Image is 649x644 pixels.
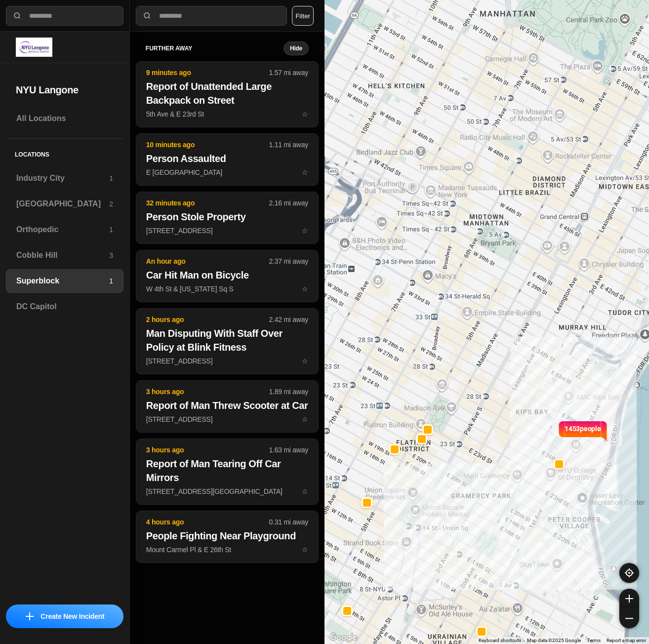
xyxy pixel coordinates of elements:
[302,357,308,365] span: star
[327,631,360,644] img: Google
[136,133,319,186] button: 10 minutes ago1.11 mi awayPerson AssaultedE [GEOGRAPHIC_DATA]star
[109,276,113,286] p: 1
[146,284,308,294] p: W 4th St & [US_STATE] Sq S
[619,608,639,628] button: zoom-out
[16,198,109,210] h3: [GEOGRAPHIC_DATA]
[557,420,565,442] img: notch
[136,250,319,302] button: An hour ago2.37 mi awayCar Hit Man on BicycleW 4th St & [US_STATE] Sq Sstar
[146,399,308,412] h2: Report of Man Threw Scooter at Car
[136,439,319,505] button: 3 hours ago1.63 mi awayReport of Man Tearing Off Car Mirrors[STREET_ADDRESS][GEOGRAPHIC_DATA]star
[302,227,308,235] span: star
[12,11,22,21] img: search
[109,199,113,209] p: 2
[136,61,319,127] button: 9 minutes ago1.57 mi awayReport of Unattended Large Backpack on Street5th Ave & E 23rd Ststar
[146,80,308,107] h2: Report of Unattended Large Backpack on Street
[6,192,123,216] a: [GEOGRAPHIC_DATA]2
[136,545,319,554] a: 4 hours ago0.31 mi awayPeople Fighting Near PlaygroundMount Carmel Pl & E 26th Ststar
[292,6,314,26] button: Filter
[327,631,360,644] a: Open this area in Google Maps (opens a new window)
[136,487,319,495] a: 3 hours ago1.63 mi awayReport of Man Tearing Off Car Mirrors[STREET_ADDRESS][GEOGRAPHIC_DATA]star
[284,41,309,55] button: Hide
[16,113,113,124] h3: All Locations
[146,210,308,224] h2: Person Stole Property
[619,563,639,583] button: recenter
[527,638,581,643] span: Map data ©2025 Google
[146,486,308,496] p: [STREET_ADDRESS][GEOGRAPHIC_DATA]
[6,139,123,166] h5: Locations
[290,44,302,52] small: Hide
[302,110,308,118] span: star
[269,256,308,266] p: 2.37 mi away
[587,638,601,643] a: Terms (opens in new tab)
[136,284,319,293] a: An hour ago2.37 mi awayCar Hit Man on BicycleW 4th St & [US_STATE] Sq Sstar
[136,226,319,235] a: 32 minutes ago2.16 mi awayPerson Stole Property[STREET_ADDRESS]star
[136,110,319,118] a: 9 minutes ago1.57 mi awayReport of Unattended Large Backpack on Street5th Ave & E 23rd Ststar
[302,415,308,423] span: star
[146,545,308,555] p: Mount Carmel Pl & E 26th St
[302,168,308,176] span: star
[146,256,269,266] p: An hour ago
[146,226,308,236] p: [STREET_ADDRESS]
[146,167,308,177] p: E [GEOGRAPHIC_DATA]
[146,198,269,208] p: 32 minutes ago
[146,457,308,484] h2: Report of Man Tearing Off Car Mirrors
[146,268,308,282] h2: Car Hit Man on Bicycle
[146,140,269,150] p: 10 minutes ago
[146,44,284,52] h5: further away
[142,11,152,21] img: search
[625,614,633,622] img: zoom-out
[269,68,308,78] p: 1.57 mi away
[146,326,308,354] h2: Man Disputing With Staff Over Policy at Blink Fitness
[16,38,52,57] img: logo
[109,173,113,183] p: 1
[146,152,308,165] h2: Person Assaulted
[302,487,308,495] span: star
[6,107,123,130] a: All Locations
[6,269,123,293] a: Superblock1
[6,243,123,267] a: Cobble Hill3
[41,611,104,621] p: Create New Incident
[146,387,269,397] p: 3 hours ago
[146,445,269,455] p: 3 hours ago
[6,295,123,319] a: DC Capitol
[619,589,639,608] button: zoom-in
[269,198,308,208] p: 2.16 mi away
[109,225,113,235] p: 1
[607,638,646,643] a: Report a map error
[302,285,308,293] span: star
[136,168,319,176] a: 10 minutes ago1.11 mi awayPerson AssaultedE [GEOGRAPHIC_DATA]star
[269,140,308,150] p: 1.11 mi away
[565,424,601,445] p: 1453 people
[269,387,308,397] p: 1.89 mi away
[146,68,269,78] p: 9 minutes ago
[601,420,608,442] img: notch
[136,357,319,365] a: 2 hours ago2.42 mi awayMan Disputing With Staff Over Policy at Blink Fitness[STREET_ADDRESS]star
[26,612,34,620] img: icon
[302,546,308,554] span: star
[146,414,308,424] p: [STREET_ADDRESS]
[625,568,634,577] img: recenter
[479,637,521,644] button: Keyboard shortcuts
[269,517,308,527] p: 0.31 mi away
[146,315,269,324] p: 2 hours ago
[136,511,319,563] button: 4 hours ago0.31 mi awayPeople Fighting Near PlaygroundMount Carmel Pl & E 26th Ststar
[269,445,308,455] p: 1.63 mi away
[269,315,308,324] p: 2.42 mi away
[136,380,319,433] button: 3 hours ago1.89 mi awayReport of Man Threw Scooter at Car[STREET_ADDRESS]star
[146,517,269,527] p: 4 hours ago
[146,109,308,119] p: 5th Ave & E 23rd St
[146,356,308,366] p: [STREET_ADDRESS]
[109,250,113,260] p: 3
[6,604,123,628] button: iconCreate New Incident
[16,224,109,236] h3: Orthopedic
[136,192,319,244] button: 32 minutes ago2.16 mi awayPerson Stole Property[STREET_ADDRESS]star
[6,218,123,241] a: Orthopedic1
[16,172,109,184] h3: Industry City
[136,415,319,423] a: 3 hours ago1.89 mi awayReport of Man Threw Scooter at Car[STREET_ADDRESS]star
[625,595,633,603] img: zoom-in
[6,166,123,190] a: Industry City1
[16,275,109,287] h3: Superblock
[146,529,308,543] h2: People Fighting Near Playground
[136,308,319,374] button: 2 hours ago2.42 mi awayMan Disputing With Staff Over Policy at Blink Fitness[STREET_ADDRESS]star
